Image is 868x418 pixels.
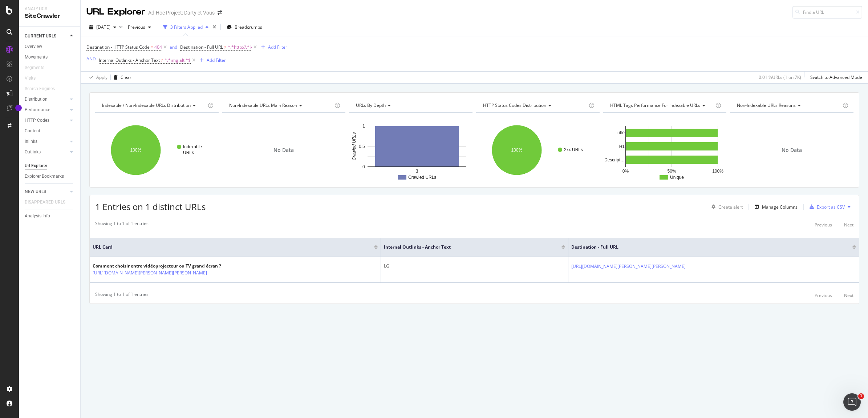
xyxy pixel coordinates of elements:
[273,146,294,154] span: No Data
[99,57,160,63] span: Internal Outlinks - Anchor Text
[183,144,202,149] text: Indexable
[25,162,75,170] a: Url Explorer
[211,24,218,31] div: times
[25,162,47,170] div: Url Explorer
[815,292,832,298] div: Previous
[180,44,223,50] span: Destination - Full URL
[25,198,65,206] div: DISAPPEARED URLS
[235,24,262,30] span: Breadcrumbs
[207,57,226,63] div: Add Filter
[571,263,686,270] a: [URL][DOMAIN_NAME][PERSON_NAME][PERSON_NAME]
[792,6,862,19] input: Find a URL
[482,100,587,111] h4: HTTP Status Codes Distribution
[25,85,62,93] a: Search Engines
[384,244,551,250] span: Internal Outlinks - Anchor Text
[817,204,845,210] div: Export as CSV
[161,57,163,63] span: ≠
[154,42,162,52] span: 404
[25,173,64,180] div: Explorer Bookmarks
[25,173,75,180] a: Explorer Bookmarks
[25,96,48,103] div: Distribution
[858,393,864,399] span: 1
[844,292,853,298] div: Next
[224,21,265,33] button: Breadcrumbs
[810,74,862,80] div: Switch to Advanced Mode
[815,220,832,229] button: Previous
[170,44,177,51] button: and
[102,102,191,108] span: Indexable / Non-Indexable URLs distribution
[622,169,629,174] text: 0%
[25,138,68,145] a: Inlinks
[25,64,52,72] a: Segments
[25,148,68,156] a: Outlinks
[25,188,68,196] a: NEW URLS
[844,291,853,300] button: Next
[86,72,108,83] button: Apply
[25,43,42,51] div: Overview
[571,244,841,250] span: Destination - Full URL
[352,132,357,160] text: Crawled URLs
[603,118,727,182] svg: A chart.
[609,100,714,111] h4: HTML Tags Performance for Indexable URLs
[362,124,365,129] text: 1
[759,74,801,80] div: 0.01 % URLs ( 1 on 7K )
[25,127,75,135] a: Content
[165,55,191,65] span: ^.*img.alt.*$
[416,169,418,174] text: 3
[130,148,142,153] text: 100%
[712,169,723,174] text: 100%
[258,43,287,52] button: Add Filter
[667,169,676,174] text: 50%
[619,144,625,149] text: H1
[25,138,37,145] div: Inlinks
[86,21,119,33] button: [DATE]
[483,102,546,108] span: HTTP Status Codes Distribution
[96,74,108,80] div: Apply
[121,74,131,80] div: Clear
[170,24,203,30] div: 3 Filters Applied
[610,102,700,108] span: HTML Tags Performance for Indexable URLs
[95,220,149,229] div: Showing 1 to 1 of 1 entries
[25,198,73,206] a: DISAPPEARED URLS
[25,43,75,51] a: Overview
[95,118,219,182] svg: A chart.
[95,291,149,300] div: Showing 1 to 1 of 1 entries
[224,44,227,50] span: ≠
[25,75,36,82] div: Visits
[807,72,862,83] button: Switch to Advanced Mode
[125,21,154,33] button: Previous
[564,147,583,152] text: 2xx URLs
[718,204,743,210] div: Create alert
[268,44,287,50] div: Add Filter
[844,222,853,228] div: Next
[93,244,372,250] span: URL Card
[25,106,68,114] a: Performance
[709,201,743,213] button: Create alert
[86,55,96,62] button: AND
[25,212,50,220] div: Analysis Info
[25,6,74,12] div: Analytics
[815,222,832,228] div: Previous
[359,144,365,149] text: 0.5
[356,102,386,108] span: URLs by Depth
[86,44,150,50] span: Destination - HTTP Status Code
[843,393,861,411] iframe: Intercom live chat
[25,117,49,124] div: HTTP Codes
[25,85,55,93] div: Search Engines
[229,102,297,108] span: Non-Indexable URLs Main Reason
[25,212,75,220] a: Analysis Info
[815,291,832,300] button: Previous
[25,32,68,40] a: CURRENT URLS
[737,102,796,108] span: Non-Indexable URLs Reasons
[197,56,226,65] button: Add Filter
[119,23,125,29] span: vs
[362,164,365,169] text: 0
[25,148,41,156] div: Outlinks
[349,118,472,182] svg: A chart.
[160,21,211,33] button: 3 Filters Applied
[25,127,40,135] div: Content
